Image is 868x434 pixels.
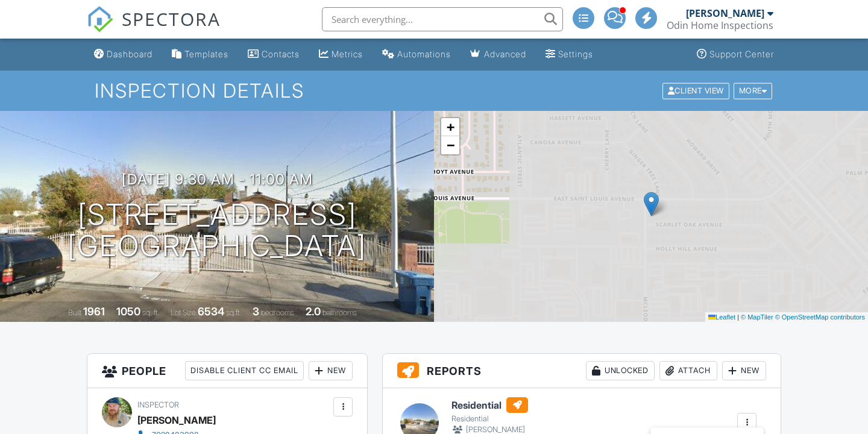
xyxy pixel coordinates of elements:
[332,49,363,59] div: Metrics
[775,313,865,321] a: © OpenStreetMap contributors
[142,308,159,317] span: sq. ft.
[262,49,300,59] div: Contacts
[253,305,259,318] div: 3
[122,6,221,31] span: SPECTORA
[377,43,456,66] a: Automations (Basic)
[441,136,459,154] a: Zoom out
[322,308,357,317] span: bathrooms
[83,305,105,318] div: 1961
[441,118,459,136] a: Zoom in
[722,361,766,380] div: New
[465,43,531,66] a: Advanced
[87,16,221,42] a: SPECTORA
[184,49,228,59] div: Templates
[709,49,774,59] div: Support Center
[107,49,153,59] div: Dashboard
[558,49,593,59] div: Settings
[243,43,304,66] a: Contacts
[68,199,366,263] h1: [STREET_ADDRESS] [GEOGRAPHIC_DATA]
[198,305,224,318] div: 6534
[397,49,451,59] div: Automations
[451,397,528,413] h6: Residential
[659,361,717,380] div: Attach
[383,354,781,388] h3: Reports
[484,49,526,59] div: Advanced
[644,192,659,216] img: Marker
[447,137,454,153] span: −
[137,400,179,409] span: Inspector
[447,119,454,134] span: +
[68,308,81,317] span: Built
[87,354,367,388] h3: People
[662,83,729,99] div: Client View
[661,86,732,95] a: Client View
[741,313,773,321] a: © MapTiler
[89,43,157,66] a: Dashboard
[116,305,140,318] div: 1050
[261,308,294,317] span: bedrooms
[737,313,739,321] span: |
[686,7,764,19] div: [PERSON_NAME]
[137,411,216,429] div: [PERSON_NAME]
[322,7,563,31] input: Search everything...
[185,361,304,380] div: Disable Client CC Email
[541,43,598,66] a: Settings
[306,305,321,318] div: 2.0
[87,6,113,33] img: The Best Home Inspection Software - Spectora
[309,361,353,380] div: New
[734,83,773,99] div: More
[586,361,655,380] div: Unlocked
[122,171,313,187] h3: [DATE] 9:30 am - 11:00 am
[95,80,773,101] h1: Inspection Details
[314,43,368,66] a: Metrics
[226,308,241,317] span: sq.ft.
[171,308,196,317] span: Lot Size
[167,43,233,66] a: Templates
[667,19,773,31] div: Odin Home Inspections
[708,313,735,321] a: Leaflet
[451,414,528,424] div: Residential
[692,43,779,66] a: Support Center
